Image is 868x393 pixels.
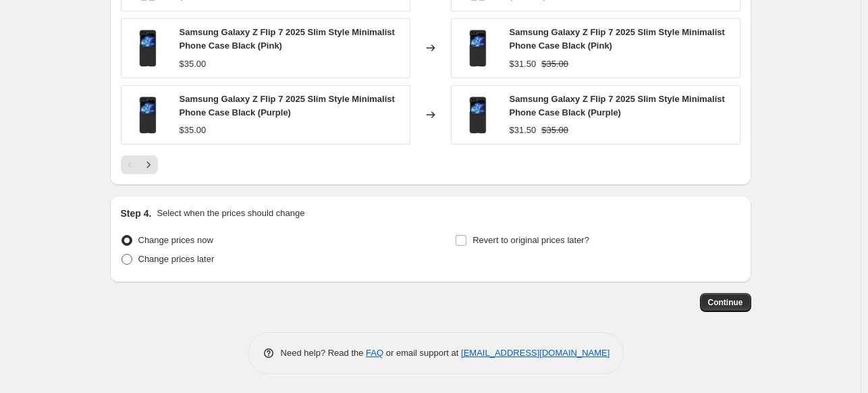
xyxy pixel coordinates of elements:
[128,95,169,135] img: 8b9cc7c9808a81fc8db0eaf67a4d79d7_89813a7a-d81e-4ec0-906e-902b9ff21c03_80x.jpg
[383,348,461,358] span: or email support at
[700,293,751,312] button: Continue
[180,124,207,137] div: $35.00
[472,235,589,245] span: Revert to original prices later?
[180,57,207,71] div: $35.00
[458,95,499,135] img: 8b9cc7c9808a81fc8db0eaf67a4d79d7_89813a7a-d81e-4ec0-906e-902b9ff21c03_80x.jpg
[139,155,158,174] button: Next
[510,57,537,71] div: $31.50
[510,124,537,137] div: $31.50
[281,348,367,358] span: Need help? Read the
[138,254,215,264] span: Change prices later
[541,124,568,137] strike: $35.00
[121,155,158,174] nav: Pagination
[138,235,213,245] span: Change prices now
[458,28,499,68] img: 8b9cc7c9808a81fc8db0eaf67a4d79d7_89813a7a-d81e-4ec0-906e-902b9ff21c03_80x.jpg
[121,207,152,220] h2: Step 4.
[510,27,725,51] span: Samsung Galaxy Z Flip 7 2025 Slim Style Minimalist Phone Case Black (Pink)
[461,348,609,358] a: [EMAIL_ADDRESS][DOMAIN_NAME]
[541,57,568,71] strike: $35.00
[128,28,169,68] img: 8b9cc7c9808a81fc8db0eaf67a4d79d7_89813a7a-d81e-4ec0-906e-902b9ff21c03_80x.jpg
[366,348,383,358] a: FAQ
[510,94,725,117] span: Samsung Galaxy Z Flip 7 2025 Slim Style Minimalist Phone Case Black (Purple)
[157,207,304,220] p: Select when the prices should change
[708,297,743,308] span: Continue
[180,94,395,117] span: Samsung Galaxy Z Flip 7 2025 Slim Style Minimalist Phone Case Black (Purple)
[180,27,395,51] span: Samsung Galaxy Z Flip 7 2025 Slim Style Minimalist Phone Case Black (Pink)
